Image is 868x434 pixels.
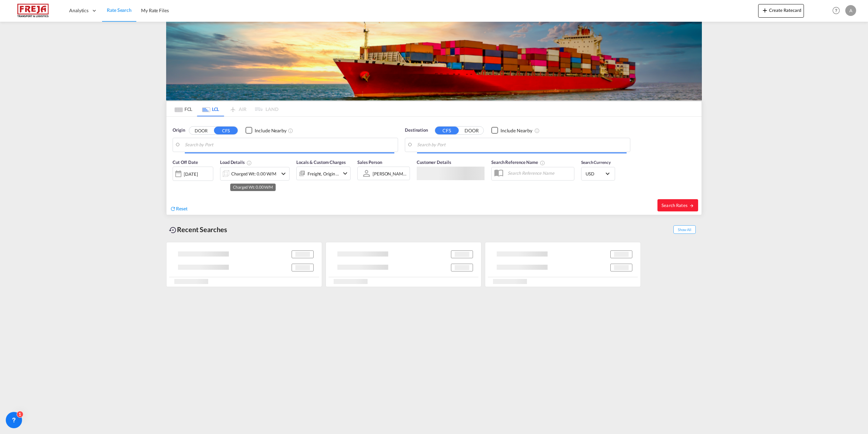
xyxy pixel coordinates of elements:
div: [PERSON_NAME] [PERSON_NAME] [373,171,442,176]
span: Locals & Custom Charges [296,159,346,165]
span: My Rate Files [141,7,169,13]
span: Cut Off Date [173,159,198,165]
md-icon: icon-plus 400-fg [761,6,769,14]
div: Origin DOOR CFS Checkbox No InkUnchecked: Ignores neighbouring ports when fetching rates.Checked ... [166,117,702,215]
div: Include Nearby [255,127,287,134]
div: A [845,5,856,16]
input: Search by Port [417,140,627,150]
span: Sales Person [357,159,382,165]
div: [DATE] [173,167,213,181]
span: USD [586,171,605,177]
md-icon: icon-chevron-down [279,170,288,178]
button: CFS [214,127,238,134]
span: Destination [405,127,428,134]
md-icon: Your search will be saved by the below given name [540,160,545,166]
img: 586607c025bf11f083711d99603023e7.png [10,3,56,18]
input: Search by Port [185,140,394,150]
md-select: Sales Person: Anne Steensen Blicher [372,169,408,178]
span: Help [830,5,842,16]
md-checkbox: Checkbox No Ink [491,127,532,134]
span: Origin [173,127,185,134]
button: Search Ratesicon-arrow-right [657,199,698,211]
input: Search Reference Name [504,168,574,178]
md-icon: Unchecked: Ignores neighbouring ports when fetching rates.Checked : Includes neighbouring ports w... [288,128,293,133]
md-icon: Unchecked: Ignores neighbouring ports when fetching rates.Checked : Includes neighbouring ports w... [534,128,540,133]
button: icon-plus 400-fgCreate Ratecard [758,4,804,18]
button: DOOR [460,127,484,134]
span: Search Currency [581,160,611,165]
div: icon-refreshReset [170,205,188,213]
span: Search Reference Name [491,159,545,165]
div: Charged Wt: 0.00 W/M [231,169,276,178]
div: Help [830,5,845,17]
span: Load Details [220,159,252,165]
md-datepicker: Select [173,180,178,189]
span: Search Rates [662,203,694,208]
div: Freight Origin Destinationicon-chevron-down [296,167,351,180]
div: Include Nearby [500,127,532,134]
div: [DATE] [184,171,198,177]
span: Reset [176,206,188,211]
div: Charged Wt: 0.00 W/Micon-chevron-down [220,167,290,181]
md-pagination-wrapper: Use the left and right arrow keys to navigate between tabs [170,101,278,116]
button: DOOR [189,127,213,134]
div: Recent Searches [166,222,230,237]
md-tab-item: LCL [197,101,224,116]
div: Freight Origin Destination [308,169,339,178]
md-checkbox: Checkbox No Ink [245,127,287,134]
span: Analytics [69,7,88,14]
md-icon: icon-arrow-right [689,203,694,208]
md-icon: Chargeable Weight [246,160,252,166]
span: Show All [673,225,696,234]
md-tab-item: FCL [170,101,197,116]
md-icon: icon-chevron-down [341,169,349,177]
md-select: Select Currency: $ USDUnited States Dollar [585,169,611,178]
md-icon: icon-refresh [170,206,176,212]
span: Rate Search [107,7,132,13]
md-tooltip: Charged Wt: 0.00 W/M [230,184,276,191]
button: CFS [435,127,459,134]
md-icon: icon-backup-restore [169,226,177,234]
span: Customer Details [417,159,451,165]
img: LCL+%26+FCL+BACKGROUND.png [166,22,702,100]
